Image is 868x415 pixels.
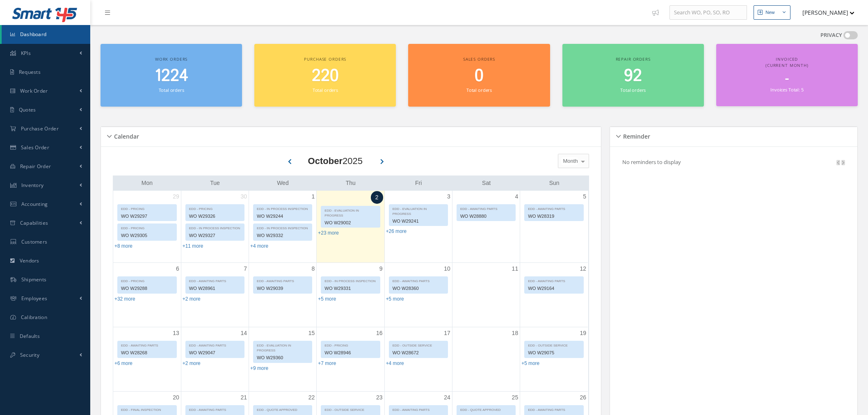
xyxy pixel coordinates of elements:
span: Inventory [21,182,44,189]
a: Show 23 more events [318,230,339,236]
span: Month [561,157,578,165]
div: 2025 [308,154,363,168]
a: October 14, 2025 [239,327,249,339]
a: October 11, 2025 [510,263,520,275]
a: Show 26 more events [386,228,407,234]
a: October 12, 2025 [578,263,588,275]
button: [PERSON_NAME] [795,5,854,21]
a: October 22, 2025 [307,392,317,404]
div: EDD - IN PROCESS INSPECTION [186,224,244,231]
div: WO W28946 [321,348,379,358]
td: October 17, 2025 [384,327,452,392]
a: October 16, 2025 [375,327,384,339]
a: October 9, 2025 [378,263,384,275]
span: (Current Month) [765,62,809,68]
div: WO W29297 [118,212,176,221]
a: Work orders 1224 Total orders [101,44,242,107]
div: EDD - PRICING [321,341,379,348]
small: Total orders [313,87,338,93]
a: Tuesday [208,178,222,188]
a: Show 4 more events [386,360,404,366]
span: Requests [19,68,41,75]
a: October 7, 2025 [242,263,249,275]
div: New [765,9,775,16]
a: Show 9 more events [250,365,268,371]
div: WO W28360 [389,284,448,293]
span: Vendors [20,257,39,264]
div: EDD - FINAL INSPECTION [118,406,176,413]
a: Invoiced (Current Month) - Invoices Total: 5 [716,44,858,106]
a: Show 7 more events [318,360,336,366]
a: Friday [413,178,423,188]
a: Show 4 more events [250,243,268,249]
div: EDD - AWAITING PARTS [186,277,244,284]
div: EDD - IN PROCESS INSPECTION [321,277,379,284]
span: Employees [21,295,48,302]
p: No reminders to display [622,158,681,166]
div: WO W29305 [118,231,176,240]
div: EDD - AWAITING PARTS [525,406,583,413]
div: EDD - AWAITING PARTS [389,277,448,284]
div: EDD - PRICING [118,205,176,212]
a: October 25, 2025 [510,392,520,404]
div: EDD - EVALUATION IN PROGRESS [321,206,379,218]
td: October 9, 2025 [317,262,384,327]
a: Show 11 more events [183,243,203,249]
span: 1224 [155,64,188,88]
div: EDD - AWAITING PARTS [186,341,244,348]
a: October 3, 2025 [445,191,452,203]
small: Total orders [466,87,492,93]
div: EDD - EVALUATION IN PROGRESS [389,205,448,217]
a: October 19, 2025 [578,327,588,339]
span: Repair Order [20,163,51,170]
td: October 16, 2025 [317,327,384,392]
a: September 29, 2025 [171,191,181,203]
td: October 5, 2025 [520,191,588,263]
div: EDD - IN PROCESS INSPECTION [254,224,312,231]
div: WO W28672 [389,348,448,358]
a: October 1, 2025 [310,191,317,203]
a: Thursday [344,178,357,188]
div: EDD - AWAITING PARTS [525,205,583,212]
a: Show 6 more events [114,360,132,366]
td: October 7, 2025 [181,262,249,327]
div: WO W29288 [118,284,176,293]
a: Wednesday [275,178,290,188]
a: Show 32 more events [114,296,135,302]
div: EDD - OUTSIDE SERVICE [525,341,583,348]
a: Show 2 more events [183,296,201,302]
div: WO W29360 [254,353,312,363]
div: WO W29075 [525,348,583,358]
div: EDD - PRICING [118,224,176,231]
small: Total orders [620,87,646,93]
td: October 3, 2025 [384,191,452,263]
div: EDD - AWAITING PARTS [118,341,176,348]
div: WO W29002 [321,218,379,228]
td: October 19, 2025 [520,327,588,392]
a: Show 8 more events [114,243,132,249]
div: WO W28880 [457,212,515,221]
a: October 2, 2025 [371,191,383,204]
span: 0 [475,64,484,88]
a: October 23, 2025 [375,392,384,404]
td: October 18, 2025 [452,327,520,392]
td: October 10, 2025 [384,262,452,327]
td: October 2, 2025 [317,191,384,263]
div: EDD - IN PROCESS INSPECTION [254,205,312,212]
span: Capabilities [20,219,48,226]
span: Work Order [20,87,48,94]
a: Repair orders 92 Total orders [562,44,704,107]
span: Sales Order [21,144,49,151]
div: EDD - AWAITING PARTS [389,406,448,413]
div: EDD - PRICING [118,277,176,284]
span: Dashboard [20,31,47,38]
a: Purchase orders 220 Total orders [254,44,396,107]
a: October 15, 2025 [307,327,317,339]
div: WO W28268 [118,348,176,358]
div: WO W28961 [186,284,244,293]
span: Purchase Order [21,125,59,132]
a: Saturday [480,178,492,188]
span: Quotes [19,106,36,113]
a: Show 2 more events [183,360,201,366]
div: EDD - OUTSIDE SERVICE [321,406,379,413]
